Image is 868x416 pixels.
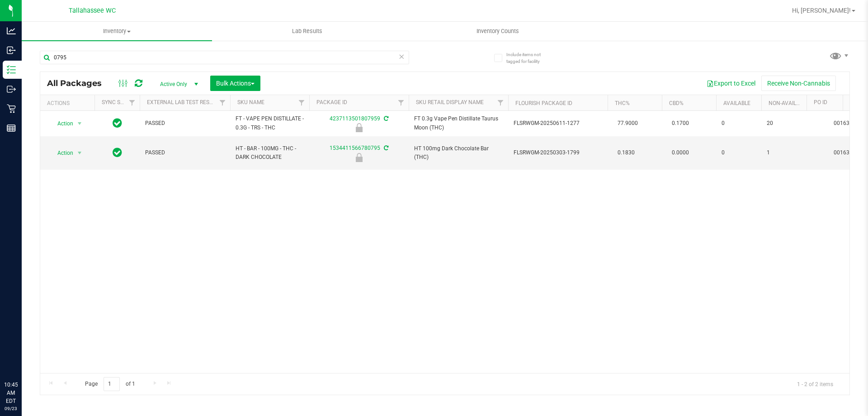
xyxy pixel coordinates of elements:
[402,22,593,41] a: Inventory Counts
[7,46,16,55] inline-svg: Inbound
[104,377,120,391] input: 1
[308,123,410,132] div: Newly Received
[834,149,859,156] a: 00163428
[7,26,16,35] inline-svg: Analytics
[308,153,410,162] div: Quarantine
[102,99,137,105] a: Sync Status
[398,51,405,62] span: Clear
[613,117,642,130] span: 77.9000
[74,147,85,159] span: select
[7,85,16,94] inline-svg: Outbound
[515,100,572,106] a: Flourish Package ID
[236,144,304,162] span: HT - BAR - 100MG - THC - DARK CHOCOLATE
[615,100,630,106] a: THC%
[669,100,684,106] a: CBD%
[761,76,836,91] button: Receive Non-Cannabis
[667,117,693,130] span: 0.1700
[790,377,840,391] span: 1 - 2 of 2 items
[514,119,602,128] span: FLSRWGM-20250611-1277
[27,342,38,353] iframe: Resource center unread badge
[723,100,750,106] a: Available
[7,124,16,133] inline-svg: Reports
[613,146,639,159] span: 0.1830
[834,120,859,126] a: 00163479
[215,95,230,110] a: Filter
[767,119,801,128] span: 20
[4,405,18,412] p: 09/23
[47,100,91,106] div: Actions
[145,148,225,157] span: PASSED
[47,78,111,88] span: All Packages
[294,95,309,110] a: Filter
[330,115,380,122] a: 4237113501807959
[7,65,16,74] inline-svg: Inventory
[49,117,74,130] span: Action
[22,27,212,35] span: Inventory
[4,381,18,405] p: 10:45 AM EDT
[210,76,260,91] button: Bulk Actions
[414,144,503,162] span: HT 100mg Dark Chocolate Bar (THC)
[722,119,756,128] span: 0
[237,99,264,105] a: SKU Name
[767,148,801,157] span: 1
[280,27,335,35] span: Lab Results
[382,145,388,151] span: Sync from Compliance System
[113,146,122,159] span: In Sync
[514,148,602,157] span: FLSRWGM-20250303-1799
[414,115,503,132] span: FT 0.3g Vape Pen Distillate Taurus Moon (THC)
[216,80,255,87] span: Bulk Actions
[792,7,851,14] span: Hi, [PERSON_NAME]!
[69,7,116,14] span: Tallahassee WC
[330,145,380,151] a: 1534411566780795
[7,104,16,113] inline-svg: Retail
[316,99,347,105] a: Package ID
[493,95,508,110] a: Filter
[77,377,142,391] span: Page of 1
[394,95,409,110] a: Filter
[113,117,122,129] span: In Sync
[74,117,85,130] span: select
[145,119,225,128] span: PASSED
[22,22,212,41] a: Inventory
[9,344,36,371] iframe: Resource center
[701,76,761,91] button: Export to Excel
[667,146,693,159] span: 0.0000
[212,22,402,41] a: Lab Results
[382,115,388,122] span: Sync from Compliance System
[236,115,304,132] span: FT - VAPE PEN DISTILLATE - 0.3G - TRS - THC
[769,100,809,106] a: Non-Available
[125,95,140,110] a: Filter
[464,27,531,35] span: Inventory Counts
[814,99,827,105] a: PO ID
[147,99,218,105] a: External Lab Test Result
[49,147,74,159] span: Action
[416,99,484,105] a: Sku Retail Display Name
[506,51,552,65] span: Include items not tagged for facility
[40,51,409,64] input: Search Package ID, Item Name, SKU, Lot or Part Number...
[722,148,756,157] span: 0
